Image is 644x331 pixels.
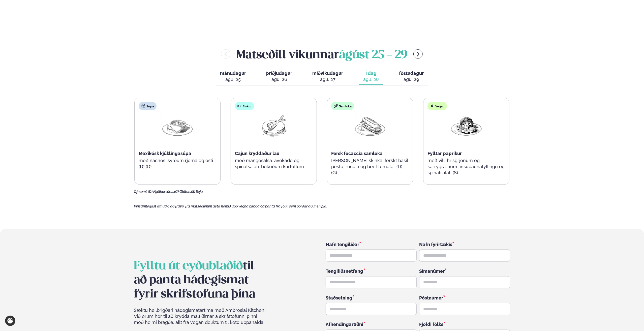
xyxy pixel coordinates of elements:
p: [PERSON_NAME] skinka, ferskt basil pesto, rucola og beef tómatar (D) (G) [331,158,409,176]
div: Nafn tengiliðar [326,241,417,248]
span: föstudagur [399,71,424,76]
span: Vinsamlegast athugið að frávik frá matseðlinum geta komið upp vegna birgða og panta frá fólki sem... [134,204,327,208]
div: ágú. 25 [220,76,246,82]
span: Fylltar paprikur [427,151,462,156]
p: með nachos, sýrðum rjóma og osti (D) (G) [139,158,216,170]
div: ágú. 29 [399,76,424,82]
div: Tengiliðsnetfang [326,268,417,274]
h2: til að panta hádegismat fyrir skrifstofuna þína [134,259,267,302]
button: föstudagur ágú. 29 [395,68,428,85]
p: með villi hrísgrjónum og karrýgrænum linsubaunafyllingu og spínatsalati (S) [427,158,505,176]
p: með mangósalsa, avókadó og spínatsalati, bökuðum kartöflum [235,158,313,170]
img: Panini.png [354,114,386,138]
div: Staðsetning [326,294,417,301]
div: Afhendingartíðni [326,321,417,327]
button: menu-btn-left [221,49,230,59]
span: þriðjudagur [266,71,292,76]
a: Cookie settings [5,316,15,326]
span: Í dag [363,70,379,76]
span: (S) Soja [191,190,203,194]
span: Mexíkósk kjúklingasúpa [139,151,191,156]
div: Fjöldi fólks [419,321,510,328]
div: Vegan [427,102,447,110]
div: Fiskur [235,102,254,110]
div: Símanúmer [419,268,510,274]
span: miðvikudagur [312,71,343,76]
div: Póstnúmer [419,294,510,301]
span: Ofnæmi: [134,190,147,194]
span: Sæktu heilbrigðari hádegismatartíma með Ambrosial Kitchen! Við erum hér til að krydda máltíðirnar... [134,308,267,326]
div: ágú. 27 [312,76,343,82]
span: (G) Glúten, [174,190,191,194]
button: mánudagur ágú. 25 [216,68,250,85]
img: Vegan.svg [430,104,434,108]
button: menu-btn-right [413,49,423,59]
span: Cajun kryddaður lax [235,151,279,156]
div: Súpa [139,102,157,110]
img: Vegan.png [450,114,482,138]
div: ágú. 28 [363,76,379,82]
span: Fersk focaccia samloka [331,151,383,156]
img: fish.svg [237,104,241,108]
button: Í dag ágú. 28 [359,68,383,85]
button: miðvikudagur ágú. 27 [308,68,347,85]
span: (D) Mjólkurvörur, [148,190,174,194]
h2: Matseðill vikunnar [236,46,407,62]
span: Fylltu út eyðublaðið [134,261,243,272]
span: mánudagur [220,71,246,76]
button: þriðjudagur ágú. 26 [262,68,296,85]
img: Soup.png [161,114,194,138]
div: ágú. 26 [266,76,292,82]
img: soup.svg [141,104,145,108]
img: sandwich-new-16px.svg [334,104,338,108]
div: Samloka [331,102,354,110]
div: Nafn fyrirtækis [419,241,510,248]
span: ágúst 25 - 29 [339,50,407,61]
img: Fish.png [258,114,290,138]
